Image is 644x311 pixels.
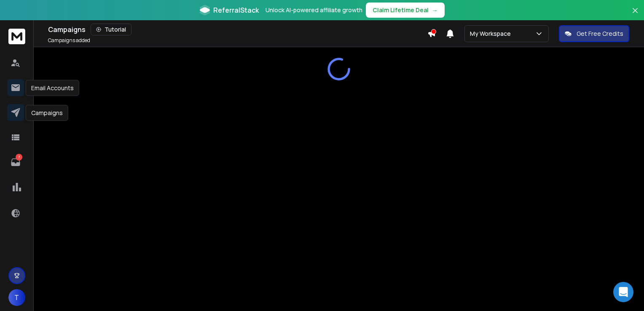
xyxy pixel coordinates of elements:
[8,289,25,306] button: T
[559,25,629,42] button: Get Free Credits
[266,6,362,14] p: Unlock AI-powered affiliate growth
[366,3,445,18] button: Claim Lifetime Deal→
[48,24,427,35] div: Campaigns
[91,24,131,35] button: Tutorial
[213,5,259,15] span: ReferralStack
[26,80,79,96] div: Email Accounts
[48,37,90,44] p: Campaigns added
[630,5,641,25] button: Close banner
[432,6,438,14] span: →
[26,105,68,121] div: Campaigns
[7,154,24,171] a: 7
[613,282,633,302] div: Open Intercom Messenger
[577,29,623,38] p: Get Free Credits
[470,29,514,38] p: My Workspace
[16,154,22,161] p: 7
